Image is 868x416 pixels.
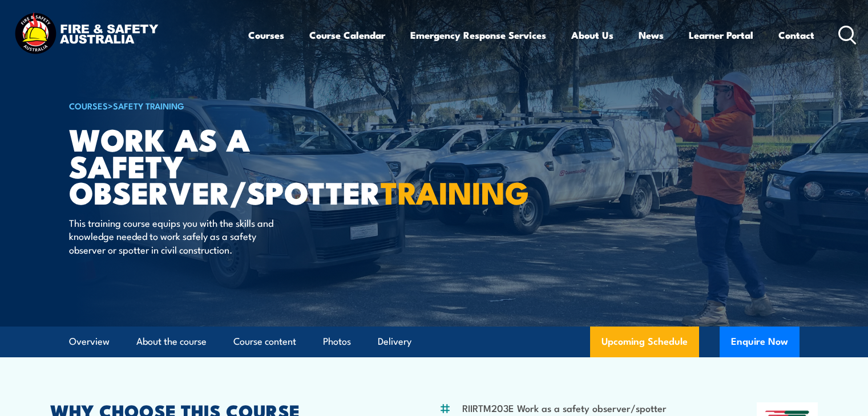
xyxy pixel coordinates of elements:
[381,168,529,215] strong: TRAINING
[69,327,110,357] a: Overview
[69,99,108,112] a: COURSES
[720,327,800,357] button: Enquire Now
[113,99,184,112] a: Safety Training
[410,20,546,50] a: Emergency Response Services
[590,327,699,357] a: Upcoming Schedule
[69,99,351,112] h6: >
[136,327,207,357] a: About the course
[778,20,814,50] a: Contact
[639,20,664,50] a: News
[689,20,753,50] a: Learner Portal
[571,20,613,50] a: About Us
[378,327,411,357] a: Delivery
[69,125,351,205] h1: Work as a Safety Observer/Spotter
[323,327,351,357] a: Photos
[309,20,385,50] a: Course Calendar
[248,20,284,50] a: Courses
[69,216,277,256] p: This training course equips you with the skills and knowledge needed to work safely as a safety o...
[462,401,667,414] li: RIIRTM203E Work as a safety observer/spotter
[233,327,296,357] a: Course content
